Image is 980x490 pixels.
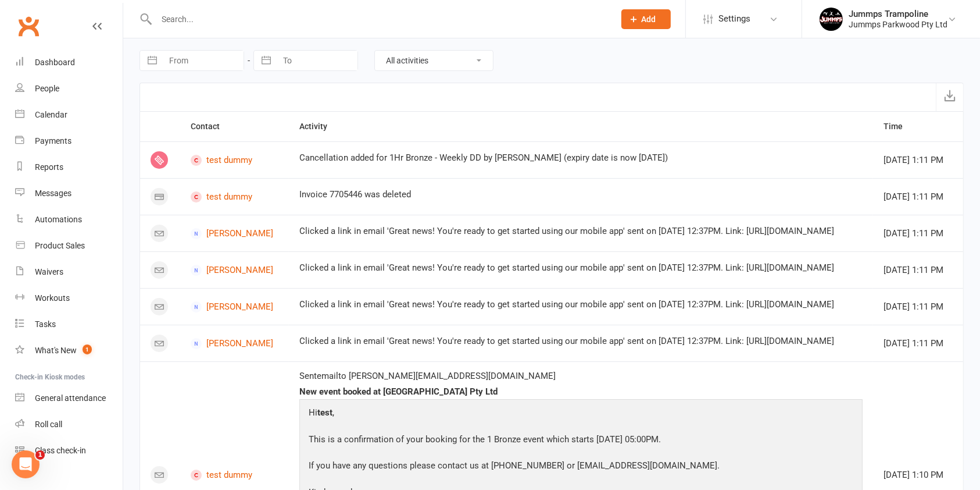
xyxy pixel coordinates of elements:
[299,336,863,346] div: Clicked a link in email 'Great news! You're ready to get started using our mobile app' sent on [D...
[306,459,723,475] p: If you have any questions please contact us at [PHONE_NUMBER] or [EMAIL_ADDRESS][DOMAIN_NAME].
[191,338,278,349] a: [PERSON_NAME]
[15,233,123,259] a: Product Sales
[35,241,85,250] div: Product Sales
[15,438,123,464] a: Class kiosk mode
[873,112,963,141] th: Time
[35,346,77,355] div: What's New
[306,432,723,449] p: This is a confirmation of your booking for the 1 Bronze event which starts [DATE] 05:00PM.
[35,267,63,276] div: Waivers
[299,190,863,200] div: Invoice 7705446 was deleted
[35,136,71,145] div: Payments
[849,19,947,30] div: Jummps Parkwood Pty Ltd
[718,6,750,32] span: Settings
[15,180,123,207] a: Messages
[884,155,953,165] div: [DATE] 1:11 PM
[15,338,123,364] a: What's New1
[299,226,863,236] div: Clicked a link in email 'Great news! You're ready to get started using our mobile app' sent on [D...
[299,387,863,397] div: New event booked at [GEOGRAPHIC_DATA] Pty Ltd
[306,406,723,422] p: Hi ,
[820,8,843,31] img: thumb_image1698795904.png
[35,293,70,303] div: Workouts
[15,128,123,154] a: Payments
[35,84,59,93] div: People
[289,112,873,141] th: Activity
[191,265,278,276] a: [PERSON_NAME]
[849,9,947,19] div: Jummps Trampoline
[299,371,556,381] span: Sent email to [PERSON_NAME][EMAIL_ADDRESS][DOMAIN_NAME]
[191,155,278,166] a: test dummy
[317,407,332,418] strong: test
[35,450,45,460] span: 1
[191,228,278,239] a: [PERSON_NAME]
[35,319,56,329] div: Tasks
[299,263,863,273] div: Clicked a link in email 'Great news! You're ready to get started using our mobile app' sent on [D...
[163,51,244,70] input: From
[15,285,123,311] a: Workouts
[15,411,123,438] a: Roll call
[15,207,123,233] a: Automations
[14,12,43,41] a: Clubworx
[884,265,953,275] div: [DATE] 1:11 PM
[12,450,40,478] iframe: Intercom live chat
[15,385,123,411] a: General attendance kiosk mode
[191,191,278,203] a: test dummy
[642,15,656,24] span: Add
[83,345,92,354] span: 1
[153,11,606,27] input: Search...
[884,470,953,480] div: [DATE] 1:10 PM
[191,301,278,313] a: [PERSON_NAME]
[191,470,278,481] a: test dummy
[35,420,62,429] div: Roll call
[299,300,863,310] div: Clicked a link in email 'Great news! You're ready to get started using our mobile app' sent on [D...
[35,58,75,67] div: Dashboard
[884,192,953,202] div: [DATE] 1:11 PM
[621,9,671,29] button: Add
[15,259,123,285] a: Waivers
[299,153,863,163] div: Cancellation added for 1Hr Bronze - Weekly DD by [PERSON_NAME] (expiry date is now [DATE])
[35,393,106,403] div: General attendance
[15,102,123,128] a: Calendar
[15,49,123,76] a: Dashboard
[277,51,357,70] input: To
[35,162,63,172] div: Reports
[15,76,123,102] a: People
[35,189,71,198] div: Messages
[884,229,953,239] div: [DATE] 1:11 PM
[35,215,82,224] div: Automations
[15,154,123,180] a: Reports
[884,302,953,312] div: [DATE] 1:11 PM
[180,112,289,141] th: Contact
[15,311,123,338] a: Tasks
[35,446,86,455] div: Class check-in
[35,110,67,119] div: Calendar
[884,339,953,349] div: [DATE] 1:11 PM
